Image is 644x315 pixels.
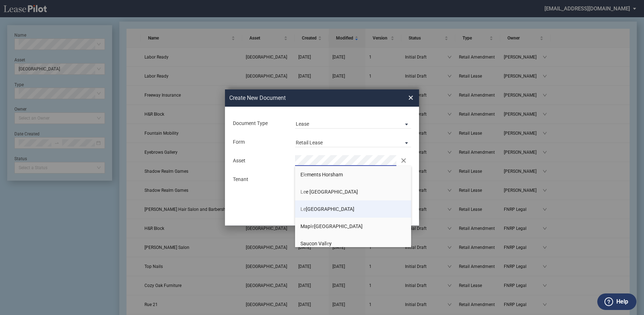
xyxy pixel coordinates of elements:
[300,206,354,212] span: [GEOGRAPHIC_DATA]
[229,176,291,183] div: Tenant
[295,118,411,129] md-select: Document Type: Lease
[296,140,323,145] div: Retail Lease
[229,94,382,102] h2: Create New Document
[300,172,343,177] span: E ments Horsham
[296,121,309,127] div: Lease
[310,223,314,229] span: le
[295,166,411,183] li: Elements Horsham
[616,297,628,306] label: Help
[300,223,363,229] span: Map [GEOGRAPHIC_DATA]
[300,241,332,246] span: Saucon Val y
[303,172,307,177] span: le
[300,189,358,195] span: e [GEOGRAPHIC_DATA]
[295,136,411,147] md-select: Lease Form: Retail Lease
[408,92,413,103] span: ×
[229,120,291,127] div: Document Type
[225,89,419,226] md-dialog: Create New ...
[295,200,411,218] li: Le[GEOGRAPHIC_DATA]
[295,183,411,200] li: Lee [GEOGRAPHIC_DATA]
[229,139,291,146] div: Form
[295,235,411,252] li: Saucon Valley
[326,241,329,246] span: le
[300,189,306,195] span: Le
[295,218,411,235] li: Maple[GEOGRAPHIC_DATA]
[300,206,306,212] span: Le
[229,157,291,165] div: Asset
